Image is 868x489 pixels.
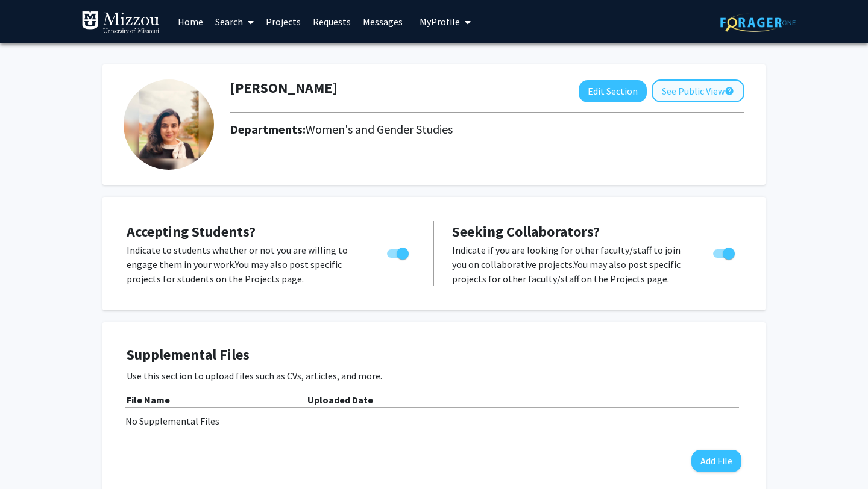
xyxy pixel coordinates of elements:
div: Toggle [382,243,415,261]
button: Add File [691,450,741,472]
img: ForagerOne Logo [720,13,796,32]
a: Requests [307,1,357,43]
b: File Name [127,394,170,406]
h2: Departments: [221,122,753,137]
a: Projects [260,1,307,43]
a: Messages [357,1,409,43]
a: Search [209,1,260,43]
img: Profile Picture [124,79,214,170]
iframe: Chat [9,435,51,480]
span: Women's and Gender Studies [306,122,453,137]
b: Uploaded Date [307,394,373,406]
span: My Profile [420,16,460,28]
h1: [PERSON_NAME] [230,79,338,97]
h4: Supplemental Files [127,346,741,364]
p: Use this section to upload files such as CVs, articles, and more. [127,369,741,383]
p: Indicate to students whether or not you are willing to engage them in your work. You may also pos... [127,243,364,286]
button: See Public View [652,79,744,102]
button: Edit Section [579,80,647,102]
div: No Supplemental Files [125,414,743,428]
img: University of Missouri Logo [81,11,160,35]
span: Seeking Collaborators? [452,222,600,241]
p: Indicate if you are looking for other faculty/staff to join you on collaborative projects. You ma... [452,243,690,286]
mat-icon: help [725,84,734,98]
span: Accepting Students? [127,222,256,241]
a: Home [172,1,209,43]
div: Toggle [708,243,741,261]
